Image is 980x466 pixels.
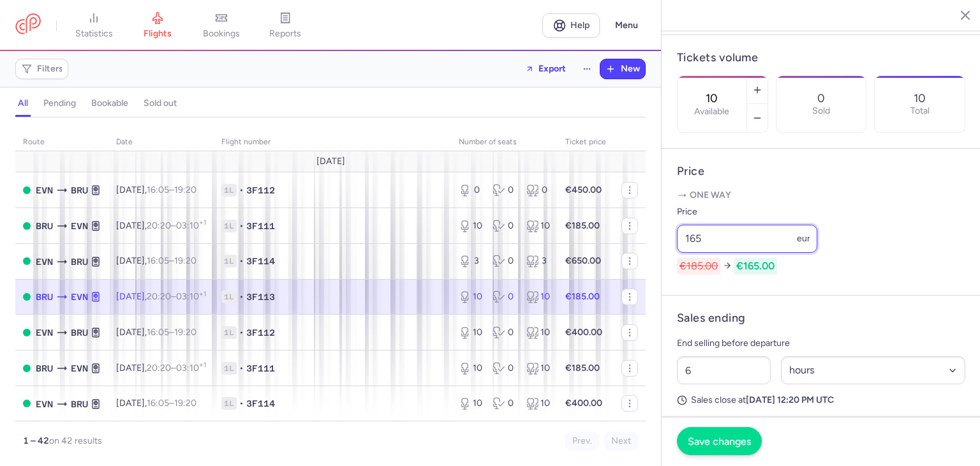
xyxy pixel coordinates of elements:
[246,362,275,375] span: 3F111
[91,98,128,109] h4: bookable
[147,291,206,302] span: –
[607,13,646,38] button: Menu
[36,397,53,411] span: EVN
[147,255,169,266] time: 16:05
[493,220,516,232] div: 0
[37,64,63,74] span: Filters
[910,106,930,116] p: Total
[199,290,206,298] sup: +1
[677,164,965,179] h4: Price
[199,218,206,227] sup: +1
[246,397,275,410] span: 3F114
[116,184,197,195] span: [DATE],
[176,363,206,373] time: 03:10
[36,219,53,233] span: BRU
[565,398,602,409] strong: €400.00
[677,427,762,455] button: Save changes
[604,432,638,451] button: Next
[147,327,197,338] span: –
[36,326,53,340] span: EVN
[116,220,206,231] span: [DATE],
[459,220,482,232] div: 10
[176,220,206,231] time: 03:10
[221,397,237,410] span: 1L
[239,397,244,410] span: •
[253,11,317,40] a: reports
[144,98,177,109] h4: sold out
[459,290,482,303] div: 10
[36,361,53,375] span: BRU
[239,184,244,197] span: •
[570,20,590,30] span: Help
[246,290,275,303] span: 3F113
[459,397,482,410] div: 10
[493,255,516,267] div: 0
[542,13,600,38] a: Help
[18,98,28,109] h4: all
[677,395,965,406] p: Sales close at
[239,220,244,232] span: •
[526,220,550,232] div: 10
[71,397,88,411] span: BRU
[526,362,550,375] div: 10
[493,326,516,339] div: 0
[71,183,88,197] span: BRU
[147,398,197,409] span: –
[116,363,206,373] span: [DATE],
[239,290,244,303] span: •
[526,326,550,339] div: 10
[43,98,76,109] h4: pending
[71,219,88,233] span: EVN
[746,395,834,405] strong: [DATE] 12:20 PM UTC
[734,258,777,274] span: €165.00
[147,220,206,231] span: –
[221,326,237,339] span: 1L
[677,204,817,220] label: Price
[116,291,206,302] span: [DATE],
[677,50,965,65] h4: Tickets volume
[239,326,244,339] span: •
[677,258,720,274] span: €185.00
[526,184,550,197] div: 0
[239,362,244,375] span: •
[16,59,68,79] button: Filters
[565,220,600,231] strong: €185.00
[493,290,516,303] div: 0
[797,233,810,244] span: eur
[221,184,237,197] span: 1L
[451,133,558,152] th: number of seats
[214,133,451,152] th: Flight number
[538,64,566,73] span: Export
[459,184,482,197] div: 0
[246,326,275,339] span: 3F112
[221,220,237,232] span: 1L
[174,184,197,195] time: 19:20
[493,362,516,375] div: 0
[23,435,49,446] strong: 1 – 42
[558,133,614,152] th: Ticket price
[176,291,206,302] time: 03:10
[316,156,345,167] span: [DATE]
[203,28,240,40] span: bookings
[116,255,197,266] span: [DATE],
[15,133,108,152] th: route
[189,11,253,40] a: bookings
[147,255,197,266] span: –
[147,184,169,195] time: 16:05
[817,92,825,105] p: 0
[221,290,237,303] span: 1L
[565,291,600,302] strong: €185.00
[812,106,830,116] p: Sold
[199,361,206,369] sup: +1
[565,363,600,373] strong: €185.00
[526,397,550,410] div: 10
[75,28,113,40] span: statistics
[71,326,88,340] span: BRU
[677,189,965,202] p: One way
[147,184,197,195] span: –
[71,255,88,269] span: BRU
[147,291,171,302] time: 20:20
[677,336,965,351] p: End selling before departure
[36,290,53,304] span: BRU
[565,255,601,266] strong: €650.00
